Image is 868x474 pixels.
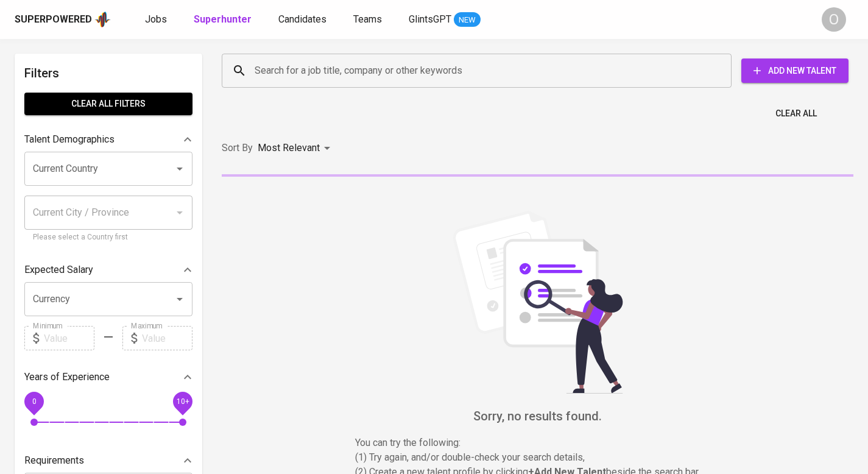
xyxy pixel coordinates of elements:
button: Clear All [771,102,822,125]
p: Sort By [222,141,253,155]
p: Talent Demographics [24,132,115,147]
a: Superhunter [194,12,254,27]
p: Expected Salary [24,263,93,277]
div: Requirements [24,448,192,473]
div: Most Relevant [258,137,334,160]
span: Teams [353,13,382,25]
p: Most Relevant [258,141,320,155]
span: 0 [32,397,36,406]
p: (1) Try again, and/or double-check your search details, [355,450,721,465]
p: Requirements [24,453,84,468]
p: Please select a Country first [33,232,184,244]
a: Superpoweredapp logo [15,10,111,29]
b: Superhunter [194,13,252,25]
div: O [822,7,846,32]
button: Open [171,291,188,308]
h6: Filters [24,63,192,83]
a: Teams [353,12,384,27]
div: Expected Salary [24,258,192,282]
span: Clear All filters [34,96,183,111]
span: NEW [454,14,481,26]
span: Add New Talent [751,63,839,79]
h6: Sorry, no results found. [222,406,853,426]
div: Superpowered [15,13,92,27]
button: Open [171,160,188,177]
img: file_searching.svg [446,211,629,394]
button: Clear All filters [24,93,192,115]
button: Add New Talent [741,58,849,83]
a: Candidates [278,12,329,27]
span: 10+ [176,397,189,406]
span: Candidates [278,13,326,25]
span: Clear All [775,106,817,121]
span: GlintsGPT [409,13,451,25]
img: app logo [94,10,111,29]
input: Value [142,326,192,350]
input: Value [44,326,94,350]
div: Years of Experience [24,365,192,389]
div: Talent Demographics [24,127,192,152]
p: Years of Experience [24,370,110,384]
p: You can try the following : [355,436,721,450]
span: Jobs [145,13,167,25]
a: GlintsGPT NEW [409,12,481,27]
a: Jobs [145,12,169,27]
